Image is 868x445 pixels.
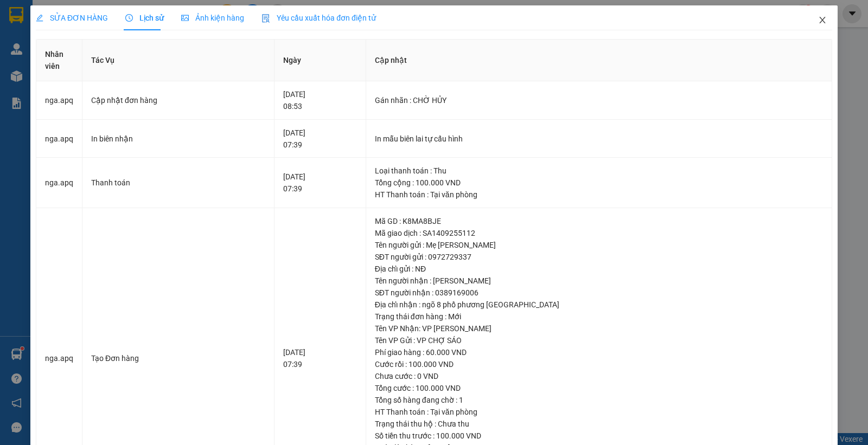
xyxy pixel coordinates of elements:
div: HT Thanh toán : Tại văn phòng [375,189,823,201]
td: nga.apq [36,81,82,120]
th: Nhân viên [36,40,82,81]
div: Cập nhật đơn hàng [91,94,265,106]
div: Tên VP Gửi : VP CHỢ SÁO [375,334,823,346]
span: close [818,16,827,24]
th: Tác Vụ [82,40,275,81]
div: Tổng số hàng đang chờ : 1 [375,394,823,406]
div: HT Thanh toán : Tại văn phòng [375,406,823,418]
div: Tạo Đơn hàng [91,352,265,364]
span: edit [36,14,43,22]
div: Tên VP Nhận: VP [PERSON_NAME] [375,323,823,334]
span: Lịch sử [125,14,164,22]
div: Tên người gửi : Mẹ [PERSON_NAME] [375,239,823,251]
div: Tổng cước : 100.000 VND [375,382,823,394]
div: Địa chỉ gửi : NĐ [375,263,823,275]
div: Mã GD : K8MA8BJE [375,215,823,227]
td: nga.apq [36,120,82,158]
div: Thanh toán [91,177,265,189]
div: Gán nhãn : CHỜ HỦY [375,94,823,106]
span: Ảnh kiện hàng [181,14,244,22]
th: Ngày [275,40,366,81]
div: Số tiền thu trước : 100.000 VND [375,430,823,442]
div: [DATE] 07:39 [283,171,357,195]
div: [DATE] 08:53 [283,88,357,112]
div: Tên người nhận : [PERSON_NAME] [375,275,823,287]
td: nga.apq [36,158,82,208]
div: [DATE] 07:39 [283,127,357,151]
div: In mẫu biên lai tự cấu hình [375,133,823,145]
div: SĐT người nhận : 0389169006 [375,287,823,299]
button: Close [807,5,838,36]
span: Yêu cầu xuất hóa đơn điện tử [261,14,376,22]
div: Trạng thái thu hộ : Chưa thu [375,418,823,430]
div: Chưa cước : 0 VND [375,370,823,382]
div: Địa chỉ nhận : ngõ 8 phố phương [GEOGRAPHIC_DATA] [375,299,823,311]
th: Cập nhật [366,40,832,81]
div: In biên nhận [91,133,265,145]
div: Phí giao hàng : 60.000 VND [375,346,823,358]
span: SỬA ĐƠN HÀNG [36,14,108,22]
div: SĐT người gửi : 0972729337 [375,251,823,263]
div: Mã giao dịch : SA1409255112 [375,227,823,239]
span: clock-circle [125,14,133,22]
div: Cước rồi : 100.000 VND [375,358,823,370]
div: Loại thanh toán : Thu [375,165,823,177]
span: picture [181,14,189,22]
div: [DATE] 07:39 [283,346,357,370]
div: Tổng cộng : 100.000 VND [375,177,823,189]
div: Trạng thái đơn hàng : Mới [375,311,823,323]
img: icon [261,14,270,23]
